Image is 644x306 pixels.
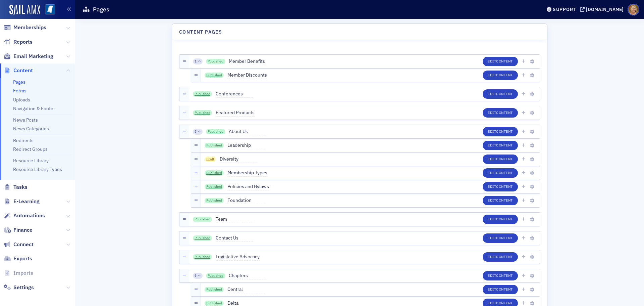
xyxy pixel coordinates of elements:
a: Resource Library Types [13,166,62,172]
a: Published [205,198,224,203]
span: Contact Us [216,234,253,242]
span: Content [496,157,513,161]
a: Published [193,235,212,241]
div: [DOMAIN_NAME] [586,6,624,12]
button: EditContent [483,271,518,280]
a: E-Learning [4,198,40,205]
a: Redirects [13,137,34,143]
a: Connect [4,241,34,248]
span: Content [496,143,513,147]
a: View Homepage [40,4,55,16]
span: Memberships [13,24,46,31]
span: Diversity [220,156,257,163]
a: Finance [4,226,33,234]
span: Policies and Bylaws [227,183,269,190]
a: News Posts [13,117,38,123]
button: EditContent [483,215,518,224]
a: Imports [4,269,33,277]
span: Tasks [13,183,28,191]
span: Content [496,287,513,292]
span: Automations [13,212,45,219]
button: EditContent [483,127,518,136]
span: Content [496,254,513,259]
a: Published [193,110,212,116]
span: Finance [13,226,33,234]
a: News Categories [13,126,49,132]
div: Support [553,6,576,12]
a: Content [4,67,33,74]
button: EditContent [483,141,518,150]
span: Content [496,59,513,63]
span: Content [496,110,513,115]
span: Featured Products [216,109,255,117]
a: Published [206,59,225,64]
a: Published [206,273,225,278]
span: E-Learning [13,198,40,205]
button: EditContent [483,155,518,164]
span: Content [496,91,513,96]
a: Published [193,254,212,260]
a: Published [206,129,225,134]
span: Content [496,184,513,189]
span: Content [496,198,513,203]
span: Member Benefits [229,58,266,65]
button: EditContent [483,57,518,66]
a: Forms [13,88,26,94]
a: Published [205,143,224,148]
button: [DOMAIN_NAME] [580,7,626,12]
span: Content [496,301,513,305]
span: Content [13,67,33,74]
span: Team [216,216,253,223]
span: Content [496,273,513,278]
span: Central [227,286,265,293]
span: 9 [195,273,197,278]
span: Imports [13,269,33,277]
a: Published [193,91,212,97]
a: Redirect Groups [13,146,48,152]
span: About Us [229,128,266,135]
a: Published [205,170,224,176]
span: 1 [195,59,197,64]
span: Legislative Advocacy [216,253,260,261]
button: EditContent [483,71,518,80]
button: EditContent [483,233,518,243]
a: Email Marketing [4,53,53,60]
a: Published [205,301,224,306]
span: 5 [195,129,197,134]
h1: Pages [93,5,109,13]
button: EditContent [483,196,518,205]
a: Settings [4,284,34,291]
button: EditContent [483,252,518,262]
button: EditContent [483,182,518,191]
span: Content [496,170,513,175]
h4: Content Pages [179,29,222,36]
a: Automations [4,212,45,219]
span: Content [496,129,513,134]
button: EditContent [483,89,518,99]
button: EditContent [483,285,518,294]
span: Membership Types [227,169,267,177]
span: Connect [13,241,34,248]
span: Content [496,217,513,221]
span: Content [496,73,513,77]
span: Content [496,235,513,240]
a: Pages [13,79,25,85]
span: Leadership [227,142,265,149]
img: SailAMX [9,5,40,15]
span: Foundation [227,197,265,204]
a: Published [205,287,224,292]
a: Published [205,73,224,78]
span: Conferences [216,90,253,98]
a: Published [205,184,224,189]
a: Memberships [4,24,46,31]
a: Tasks [4,183,28,191]
span: Chapters [229,272,266,279]
a: Resource Library [13,158,49,164]
span: Reports [13,38,33,46]
button: EditContent [483,108,518,118]
span: Profile [628,4,639,15]
span: Draft [205,157,216,162]
a: Exports [4,255,32,262]
span: Email Marketing [13,53,53,60]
